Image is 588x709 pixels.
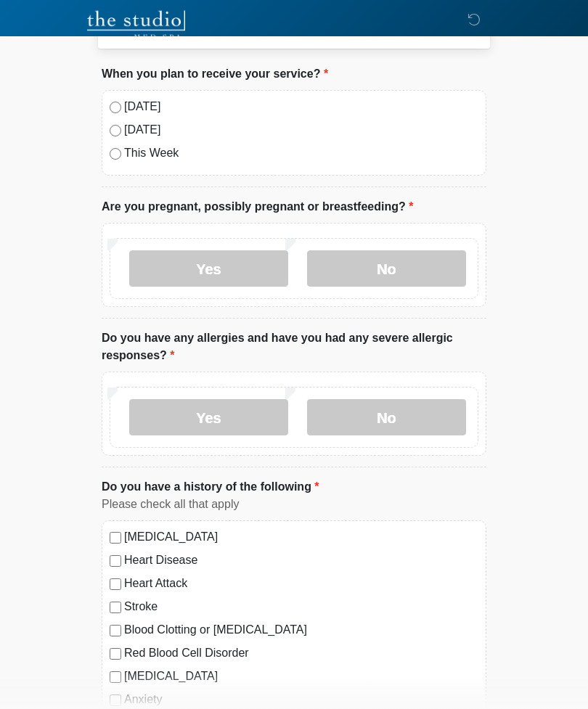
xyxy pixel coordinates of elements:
label: Do you have a history of the following [102,479,319,496]
img: The Studio Med Spa Logo [87,11,185,40]
input: Red Blood Cell Disorder [110,649,121,660]
div: Please check all that apply [102,496,486,514]
input: [DATE] [110,102,121,114]
input: [MEDICAL_DATA] [110,533,121,544]
label: Yes [129,400,288,436]
input: Anxiety [110,695,121,707]
label: No [307,251,466,287]
input: Heart Disease [110,556,121,567]
input: Stroke [110,602,121,614]
label: [MEDICAL_DATA] [124,529,478,546]
label: This Week [124,145,478,163]
label: Do you have any allergies and have you had any severe allergic responses? [102,330,486,365]
label: Anxiety [124,692,478,709]
label: No [307,400,466,436]
input: This Week [110,149,121,160]
input: Heart Attack [110,579,121,591]
input: Blood Clotting or [MEDICAL_DATA] [110,626,121,637]
label: Are you pregnant, possibly pregnant or breastfeeding? [102,199,413,216]
label: [MEDICAL_DATA] [124,668,478,686]
label: Red Blood Cell Disorder [124,645,478,663]
label: Blood Clotting or [MEDICAL_DATA] [124,622,478,639]
input: [DATE] [110,126,121,137]
label: Stroke [124,599,478,616]
label: [DATE] [124,99,478,116]
input: [MEDICAL_DATA] [110,672,121,684]
label: Heart Disease [124,552,478,570]
label: [DATE] [124,122,478,139]
label: Heart Attack [124,575,478,593]
label: When you plan to receive your service? [102,66,328,83]
label: Yes [129,251,288,287]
